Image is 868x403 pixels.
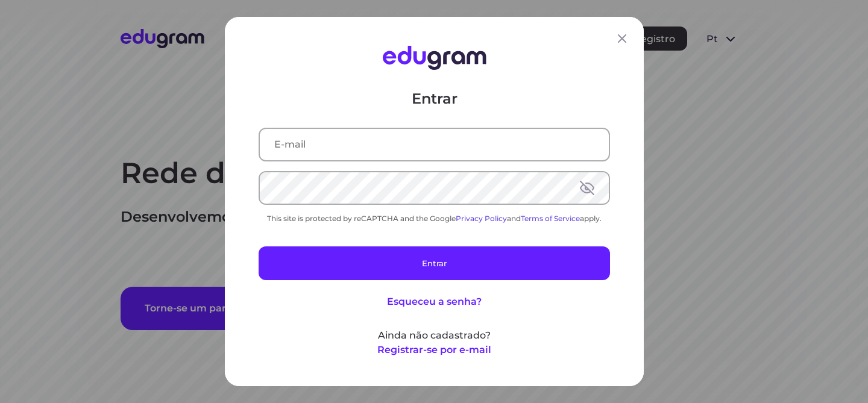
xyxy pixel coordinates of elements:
[260,129,609,160] input: E-mail
[377,343,491,357] button: Registrar-se por e-mail
[521,214,580,223] a: Terms of Service
[382,46,486,70] img: Edugram Logo
[259,214,610,223] div: This site is protected by reCAPTCHA and the Google and apply.
[387,295,482,309] button: Esqueceu a senha?
[456,214,507,223] a: Privacy Policy
[259,89,610,108] p: Entrar
[259,246,610,280] button: Entrar
[259,328,610,343] p: Ainda não cadastrado?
